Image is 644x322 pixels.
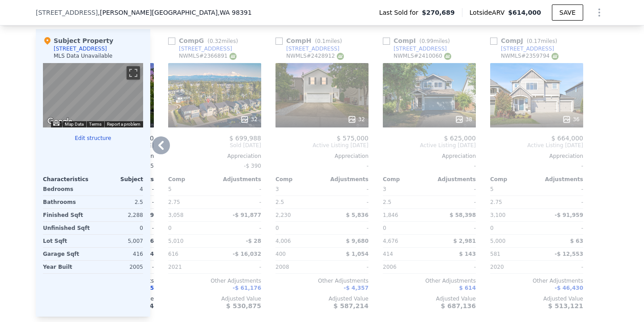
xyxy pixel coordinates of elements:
div: Other Adjustments [383,277,476,284]
span: $ 1,054 [346,251,369,257]
span: $ 664,000 [551,135,583,142]
span: ( miles) [311,38,345,44]
div: - [431,196,476,208]
div: - [538,261,583,273]
div: Subject [93,176,143,183]
div: Garage Sqft [43,248,91,260]
span: Active Listing [DATE] [490,142,583,149]
span: ( miles) [416,38,453,44]
div: Adjustments [215,176,261,183]
div: Bathrooms [43,196,91,208]
span: -$ 12,553 [555,251,583,257]
a: [STREET_ADDRESS] [383,45,447,52]
span: 0.1 [317,38,326,44]
div: NWMLS # 2410060 [394,52,451,60]
span: 2,230 [275,212,291,218]
span: 3,100 [490,212,505,218]
div: 2.5 [95,196,143,208]
span: 4,676 [383,238,398,244]
span: 5,000 [490,238,505,244]
span: 5,010 [168,238,183,244]
div: Lot Sqft [43,235,91,247]
span: -$ 4,357 [344,285,369,291]
div: [STREET_ADDRESS] [286,45,339,52]
button: Keyboard shortcuts [53,122,59,126]
div: - [324,222,369,234]
div: 2.5 [383,196,428,208]
img: NWMLS Logo [337,53,344,60]
span: 616 [168,251,178,257]
div: - [538,222,583,234]
span: 0 [383,225,386,231]
span: -$ 91,959 [555,212,583,218]
button: Map Data [65,121,84,127]
span: 0 [168,225,172,231]
a: Report a problem [107,122,140,127]
div: 2.75 [168,196,213,208]
span: $ 625,000 [444,135,476,142]
div: Adjusted Value [383,295,476,302]
button: SAVE [552,4,583,21]
span: ( miles) [523,38,561,44]
a: [STREET_ADDRESS] [490,45,554,52]
span: , WA 98391 [218,9,252,16]
img: NWMLS Logo [229,53,237,60]
div: 2,288 [95,209,143,221]
div: 2006 [383,261,428,273]
span: $ 687,136 [441,302,476,309]
div: 2021 [168,261,213,273]
div: Comp [168,176,215,183]
div: Year Built [43,261,91,273]
div: Comp G [168,36,241,45]
span: 4,006 [275,238,291,244]
span: 5 [490,186,494,192]
div: 2008 [275,261,320,273]
span: -$ 91,877 [233,212,261,218]
div: NWMLS # 2366891 [179,52,237,60]
div: - [324,261,369,273]
span: 3,058 [168,212,183,218]
span: 0 [490,225,494,231]
div: Appreciation [490,153,583,160]
a: [STREET_ADDRESS] [275,45,339,52]
button: Edit structure [43,135,143,142]
div: [STREET_ADDRESS] [179,45,232,52]
div: - [216,196,261,208]
div: - [216,183,261,195]
span: -$ 390 [244,163,261,169]
span: $ 9,680 [346,238,369,244]
div: Adjustments [322,176,369,183]
span: $ 513,121 [548,302,583,309]
span: [STREET_ADDRESS] [36,8,98,17]
div: Unfinished Sqft [43,222,91,234]
div: - [324,183,369,195]
div: - [431,261,476,273]
span: 400 [275,251,286,257]
span: 3 [383,186,386,192]
a: Terms (opens in new tab) [89,122,102,127]
div: 32 [347,115,365,124]
div: 4 [95,183,143,195]
div: Comp H [275,36,346,45]
div: Comp [490,176,537,183]
div: - [538,183,583,195]
span: 581 [490,251,500,257]
div: [STREET_ADDRESS] [54,45,107,52]
span: $ 530,875 [226,302,261,309]
span: $ 587,214 [334,302,369,309]
div: 5,007 [95,235,143,247]
span: 0.32 [210,38,222,44]
div: 2.5 [275,196,320,208]
div: - [431,183,476,195]
div: - [275,160,369,172]
div: Appreciation [168,153,261,160]
div: Street View [43,63,143,127]
span: $ 2,981 [453,238,476,244]
div: 2020 [490,261,535,273]
div: MLS Data Unavailable [54,52,113,59]
span: 0.17 [529,38,541,44]
div: Adjusted Value [490,295,583,302]
button: Toggle fullscreen view [127,66,140,80]
span: -$ 46,430 [555,285,583,291]
span: $614,000 [508,9,541,16]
